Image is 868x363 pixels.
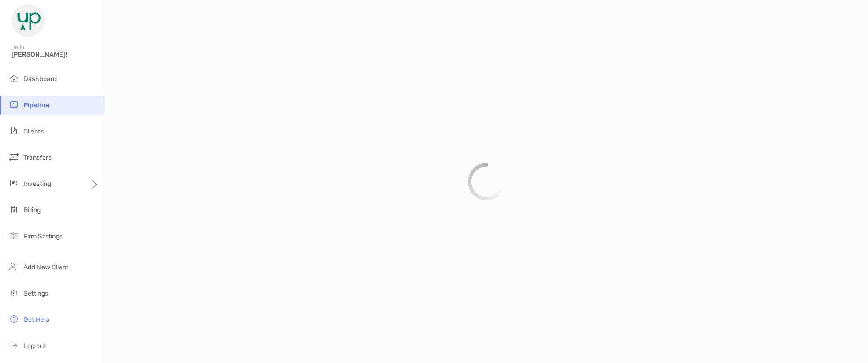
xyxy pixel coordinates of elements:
[8,340,20,351] img: logout icon
[8,204,20,215] img: billing icon
[8,230,20,241] img: firm-settings icon
[8,151,20,163] img: transfers icon
[8,73,20,84] img: dashboard icon
[23,206,41,214] span: Billing
[23,263,68,271] span: Add New Client
[23,101,49,109] span: Pipeline
[23,316,49,324] span: Get Help
[23,232,63,240] span: Firm Settings
[8,99,20,110] img: pipeline icon
[23,75,57,83] span: Dashboard
[23,180,51,188] span: Investing
[8,287,20,298] img: settings icon
[8,261,20,272] img: add_new_client icon
[23,154,52,162] span: Transfers
[23,289,48,297] span: Settings
[8,178,20,189] img: investing icon
[23,127,44,135] span: Clients
[23,342,46,350] span: Log out
[8,125,20,136] img: clients icon
[11,51,99,59] span: [PERSON_NAME]!
[8,313,20,325] img: get-help icon
[11,4,45,37] img: Zoe Logo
